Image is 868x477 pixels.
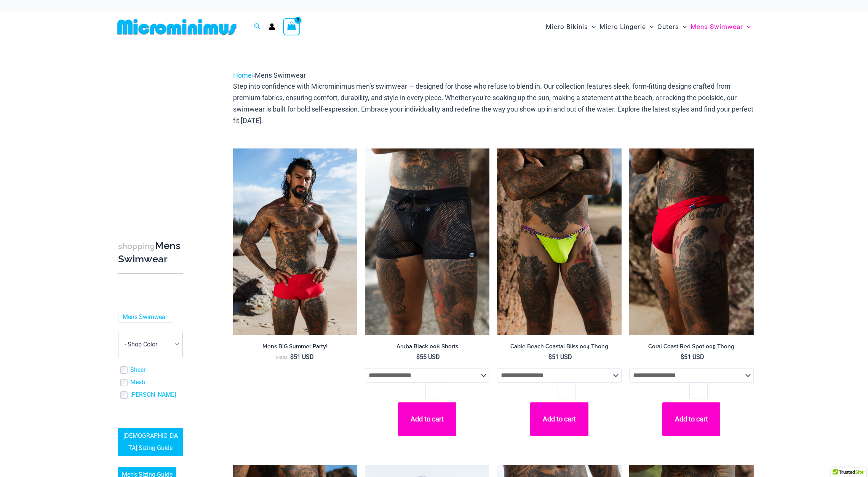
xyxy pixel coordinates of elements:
span: $ [548,353,552,361]
h3: Mens Swimwear [118,239,183,266]
bdi: 51 USD [290,353,314,361]
a: Coral Coast Red Spot 005 Thong [629,343,754,353]
img: Bondi Red Spot 007 Trunks 06 [233,148,358,335]
span: - Shop Color [125,341,157,348]
span: $ [416,353,420,361]
h2: Coral Coast Red Spot 005 Thong [629,343,754,350]
a: Search icon link [254,22,261,32]
span: - Shop Color [118,332,183,357]
a: View Shopping Cart, empty [283,18,301,35]
input: Product quantity [558,383,575,399]
bdi: 51 USD [548,353,572,361]
a: Mens SwimwearMenu ToggleMenu Toggle [689,15,753,38]
span: Mens Swimwear [691,17,743,37]
a: Aruba Black 008 Shorts [365,343,489,353]
img: Coral Coast Red Spot 005 Thong 11 [629,148,754,335]
a: Home [233,71,252,79]
button: Add to cart [398,402,456,436]
span: Menu Toggle [588,17,596,37]
span: $ [681,353,684,361]
a: OutersMenu ToggleMenu Toggle [655,15,689,38]
img: MM SHOP LOGO FLAT [114,18,240,35]
span: Menu Toggle [646,17,654,37]
button: Add to cart [662,402,720,436]
input: Product quantity [425,383,443,399]
a: Mesh [130,378,145,386]
a: Micro BikinisMenu ToggleMenu Toggle [544,15,598,38]
a: Sheer [130,366,145,374]
h2: Aruba Black 008 Shorts [365,343,489,350]
a: Bondi Red Spot 007 Trunks 06Bondi Red Spot 007 Trunks 11Bondi Red Spot 007 Trunks 11 [233,148,358,335]
a: Micro LingerieMenu ToggleMenu Toggle [598,15,655,38]
a: Cable Beach Coastal Bliss 004 Thong [497,343,622,353]
a: [DEMOGRAPHIC_DATA] Sizing Guide [118,428,183,456]
a: [PERSON_NAME] [130,391,176,399]
a: Cable Beach Coastal Bliss 004 Thong 04Cable Beach Coastal Bliss 004 Thong 05Cable Beach Coastal B... [497,148,622,335]
img: Aruba Black 008 Shorts 01 [365,148,489,335]
span: - Shop Color [118,332,183,357]
a: Aruba Black 008 Shorts 01Aruba Black 008 Shorts 02Aruba Black 008 Shorts 02 [365,148,489,335]
iframe: TrustedSite Certified [118,64,187,216]
bdi: 55 USD [416,353,440,361]
span: Menu Toggle [679,17,687,37]
a: Mens Swimwear [123,313,167,321]
img: Cable Beach Coastal Bliss 004 Thong 04 [497,148,622,335]
span: shopping [118,241,155,251]
h2: Cable Beach Coastal Bliss 004 Thong [497,343,622,350]
p: Step into confidence with Microminimus men’s swimwear — designed for those who refuse to blend in... [233,81,754,126]
button: Add to cart [530,402,588,436]
span: » [233,71,306,79]
a: Account icon link [269,23,275,30]
span: Micro Lingerie [599,17,646,37]
h2: Mens BIG Summer Party! [233,343,358,350]
span: Menu Toggle [743,17,751,37]
span: Outers [657,17,679,37]
span: $ [290,353,294,361]
span: Micro Bikinis [546,17,588,37]
bdi: 51 USD [681,353,704,361]
span: From: [276,355,288,360]
nav: Site Navigation [543,14,754,40]
a: Mens BIG Summer Party! [233,343,358,353]
span: Mens Swimwear [255,71,306,79]
input: Product quantity [689,383,707,399]
a: Coral Coast Red Spot 005 Thong 11Coral Coast Red Spot 005 Thong 12Coral Coast Red Spot 005 Thong 12 [629,148,754,335]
